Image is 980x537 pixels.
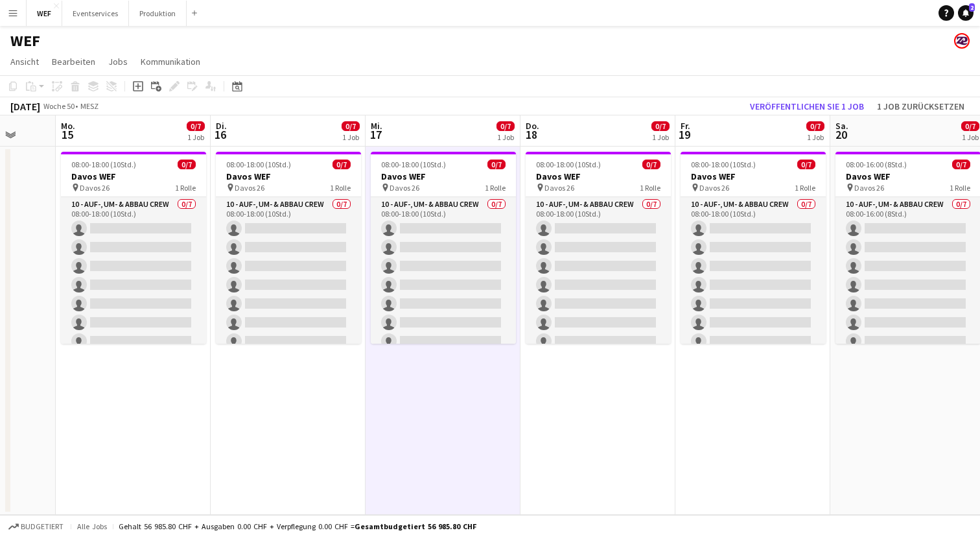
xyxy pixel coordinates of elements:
[175,183,196,193] span: 1 Rolle
[544,183,574,193] span: Davos 26
[652,132,669,142] div: 1 Job
[651,121,670,131] span: 0/7
[61,120,75,132] span: Mo.
[642,160,660,169] span: 0/7
[61,197,206,354] app-card-role: 10 - Auf-, Um- & Abbau Crew0/708:00-18:00 (10Std.)
[497,132,514,142] div: 1 Job
[371,120,382,132] span: Mi.
[952,160,970,169] span: 0/7
[536,160,601,169] span: 08:00-18:00 (10Std.)
[795,183,815,193] span: 1 Rolle
[43,101,75,111] span: Woche 50
[187,121,205,131] span: 0/7
[854,183,884,193] span: Davos 26
[807,132,824,142] div: 1 Job
[216,120,227,132] span: Di.
[961,121,979,131] span: 0/7
[699,183,729,193] span: Davos 26
[61,152,206,344] app-job-card: 08:00-18:00 (10Std.)0/7Davos WEF Davos 261 Rolle10 - Auf-, Um- & Abbau Crew0/708:00-18:00 (10Std.)
[954,33,970,49] app-user-avatar: Team Zeitpol
[80,183,110,193] span: Davos 26
[679,127,690,142] span: 19
[10,100,40,113] div: [DATE]
[496,121,515,131] span: 0/7
[872,98,970,115] button: 1 Job zurücksetzen
[216,152,361,344] app-job-card: 08:00-18:00 (10Std.)0/7Davos WEF Davos 261 Rolle10 - Auf-, Um- & Abbau Crew0/708:00-18:00 (10Std.)
[76,521,108,531] span: Alle Jobs
[381,160,446,169] span: 08:00-18:00 (10Std.)
[958,5,974,21] a: 2
[332,160,351,169] span: 0/7
[61,171,206,182] h3: Davos WEF
[129,1,187,26] button: Produktion
[681,120,690,132] span: Fr.
[487,160,506,169] span: 0/7
[59,127,75,142] span: 15
[371,152,516,344] app-job-card: 08:00-18:00 (10Std.)0/7Davos WEF Davos 261 Rolle10 - Auf-, Um- & Abbau Crew0/708:00-18:00 (10Std.)
[950,183,970,193] span: 1 Rolle
[691,160,756,169] span: 08:00-18:00 (10Std.)
[330,183,351,193] span: 1 Rolle
[187,132,204,142] div: 1 Job
[681,171,826,182] h3: Davos WEF
[10,31,40,51] h1: WEF
[216,197,361,354] app-card-role: 10 - Auf-, Um- & Abbau Crew0/708:00-18:00 (10Std.)
[526,120,539,132] span: Do.
[141,56,200,67] span: Kommunikation
[103,53,133,70] a: Jobs
[371,171,516,182] h3: Davos WEF
[524,127,539,142] span: 18
[681,152,826,344] app-job-card: 08:00-18:00 (10Std.)0/7Davos WEF Davos 261 Rolle10 - Auf-, Um- & Abbau Crew0/708:00-18:00 (10Std.)
[135,53,205,70] a: Kommunikation
[47,53,100,70] a: Bearbeiten
[355,521,476,531] span: Gesamtbudgetiert 56 985.80 CHF
[71,160,136,169] span: 08:00-18:00 (10Std.)
[178,160,196,169] span: 0/7
[390,183,419,193] span: Davos 26
[10,56,39,67] span: Ansicht
[681,197,826,354] app-card-role: 10 - Auf-, Um- & Abbau Crew0/708:00-18:00 (10Std.)
[214,127,227,142] span: 16
[119,521,476,531] div: Gehalt 56 985.80 CHF + Ausgaben 0.00 CHF + Verpflegung 0.00 CHF =
[745,98,869,115] button: Veröffentlichen Sie 1 Job
[969,3,975,12] span: 2
[342,132,359,142] div: 1 Job
[21,522,64,531] span: Budgetiert
[235,183,264,193] span: Davos 26
[369,127,382,142] span: 17
[485,183,506,193] span: 1 Rolle
[5,53,44,70] a: Ansicht
[835,120,848,132] span: Sa.
[216,171,361,182] h3: Davos WEF
[640,183,660,193] span: 1 Rolle
[27,1,62,26] button: WEF
[846,160,907,169] span: 08:00-16:00 (8Std.)
[371,197,516,354] app-card-role: 10 - Auf-, Um- & Abbau Crew0/708:00-18:00 (10Std.)
[62,1,129,26] button: Eventservices
[962,132,979,142] div: 1 Job
[526,171,671,182] h3: Davos WEF
[797,160,815,169] span: 0/7
[526,152,671,344] app-job-card: 08:00-18:00 (10Std.)0/7Davos WEF Davos 261 Rolle10 - Auf-, Um- & Abbau Crew0/708:00-18:00 (10Std.)
[80,101,99,111] div: MESZ
[108,56,128,67] span: Jobs
[834,127,848,142] span: 20
[226,160,291,169] span: 08:00-18:00 (10Std.)
[342,121,360,131] span: 0/7
[806,121,824,131] span: 0/7
[52,56,95,67] span: Bearbeiten
[526,197,671,354] app-card-role: 10 - Auf-, Um- & Abbau Crew0/708:00-18:00 (10Std.)
[6,519,65,534] button: Budgetiert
